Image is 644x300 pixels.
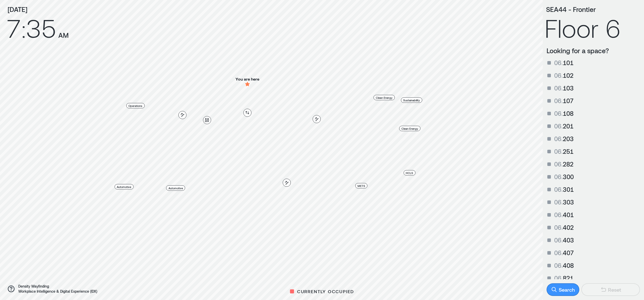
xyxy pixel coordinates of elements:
[545,17,642,39] div: Floor 6
[554,97,562,104] span: 06
[562,262,563,269] span: .
[562,97,563,104] span: .
[563,274,573,282] span: 821
[547,47,640,54] p: Looking for a space?
[563,135,574,142] span: 203
[562,236,563,244] span: .
[563,211,574,218] span: 401
[563,186,574,193] span: 301
[563,224,574,231] span: 402
[562,224,563,231] span: .
[562,211,563,218] span: .
[563,72,573,79] span: 102
[563,236,574,244] span: 403
[562,173,563,180] span: .
[554,274,562,282] span: 06
[562,72,563,79] span: .
[563,84,574,92] span: 103
[18,289,97,294] p: Workplace Intelligence & Digital Experience (IDX)
[562,186,563,193] span: .
[554,160,562,168] span: 06
[554,236,562,244] span: 06
[563,97,573,104] span: 107
[563,173,574,180] span: 300
[562,122,563,130] span: .
[554,198,562,206] span: 06
[563,122,573,130] span: 201
[554,84,562,92] span: 06
[563,198,574,206] span: 303
[562,135,563,142] span: .
[554,135,562,142] span: 06
[562,160,563,168] span: .
[546,6,642,13] div: SEA44 - Frontier
[581,283,640,296] button: Reset
[554,59,562,66] span: 06
[554,224,562,231] span: 06
[547,283,579,296] button: Search
[554,211,562,218] span: 06
[562,249,563,256] span: .
[554,148,562,155] span: 06
[562,84,563,92] span: .
[562,110,563,117] span: .
[18,284,97,289] p: Density Wayfinding
[563,249,574,256] span: 407
[562,59,563,66] span: .
[559,286,575,293] div: Search
[554,72,562,79] span: 06
[554,186,562,193] span: 06
[554,262,562,269] span: 06
[554,122,562,130] span: 06
[554,110,562,117] span: 06
[563,160,573,168] span: 282
[563,110,573,117] span: 108
[563,262,574,269] span: 408
[554,173,562,180] span: 06
[608,286,621,293] div: Reset
[562,148,563,155] span: .
[562,274,563,282] span: .
[563,59,573,66] span: 101
[563,148,573,155] span: 251
[554,249,562,256] span: 06
[562,198,563,206] span: .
